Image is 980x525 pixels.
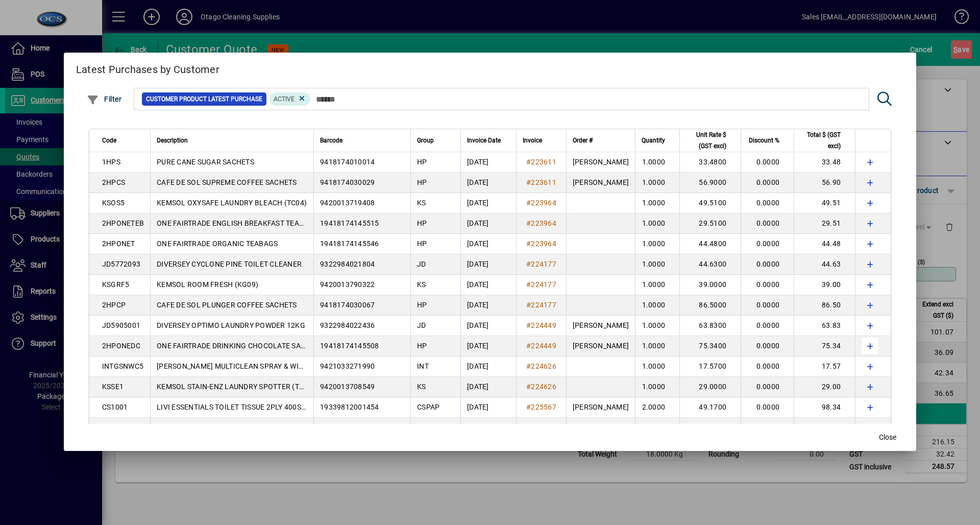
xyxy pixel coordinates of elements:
[526,362,531,370] span: #
[460,234,516,254] td: [DATE]
[526,383,531,391] span: #
[749,135,779,146] span: Discount %
[635,377,679,397] td: 1.0000
[417,280,426,289] span: KS
[679,418,741,438] td: 105.0000
[320,219,379,227] span: 19418174145515
[102,321,140,329] span: JD5905001
[635,295,679,316] td: 1.0000
[635,418,679,438] td: 1.0000
[460,356,516,377] td: [DATE]
[269,92,310,106] mat-chip: Product Activation Status: Active
[320,178,375,186] span: 9418174030029
[523,361,560,372] a: #224626
[741,397,794,418] td: 0.0000
[102,280,130,289] span: KSGRF5
[157,178,297,186] span: CAFE DE SOL SUPREME COFFEE SACHETS
[741,316,794,336] td: 0.0000
[531,342,556,350] span: 224449
[741,254,794,275] td: 0.0000
[157,260,302,268] span: DIVERSEY CYCLONE PINE TOILET CLEANER
[320,280,375,289] span: 9420013790322
[523,381,560,392] a: #224626
[794,254,855,275] td: 44.63
[526,301,531,309] span: #
[531,199,556,207] span: 223964
[794,173,855,193] td: 56.90
[157,158,254,166] span: PURE CANE SUGAR SACHETS
[87,95,122,103] span: Filter
[523,340,560,351] a: #224449
[102,219,144,227] span: 2HPONETEB
[526,178,531,186] span: #
[573,135,593,146] span: Order #
[320,321,375,329] span: 9322984022436
[679,152,741,173] td: 33.4800
[794,418,855,438] td: 105.00
[741,336,794,356] td: 0.0000
[320,301,375,309] span: 9418174030067
[531,383,556,391] span: 224626
[157,301,297,309] span: CAFE DE SOL PLUNGER COFFEE SACHETS
[531,280,556,289] span: 224177
[102,135,116,146] span: Code
[460,316,516,336] td: [DATE]
[635,275,679,295] td: 1.0000
[460,275,516,295] td: [DATE]
[417,219,427,227] span: HP
[460,418,516,438] td: [DATE]
[794,193,855,213] td: 49.51
[794,275,855,295] td: 39.00
[686,129,726,152] span: Unit Rate $ (GST excl)
[84,90,125,108] button: Filter
[679,377,741,397] td: 29.0000
[320,260,375,268] span: 9322984021804
[102,301,126,309] span: 2HPCP
[741,295,794,316] td: 0.0000
[320,240,379,248] span: 19418174145546
[157,280,258,289] span: KEMSOL ROOM FRESH (KG09)
[460,152,516,173] td: [DATE]
[794,234,855,254] td: 44.48
[523,238,560,249] a: #223964
[526,342,531,350] span: #
[523,320,560,331] a: #224449
[794,295,855,316] td: 86.50
[635,213,679,234] td: 1.0000
[635,397,679,418] td: 2.0000
[566,152,635,173] td: [PERSON_NAME]
[679,356,741,377] td: 17.5700
[794,397,855,418] td: 98.34
[679,275,741,295] td: 39.0000
[417,342,427,350] span: HP
[741,152,794,173] td: 0.0000
[747,135,789,146] div: Discount %
[526,280,531,289] span: #
[531,158,556,166] span: 223611
[523,279,560,290] a: #224177
[635,316,679,336] td: 1.0000
[417,260,426,268] span: JD
[417,158,427,166] span: HP
[460,254,516,275] td: [DATE]
[566,316,635,336] td: [PERSON_NAME]
[531,321,556,329] span: 224449
[679,397,741,418] td: 49.1700
[467,135,510,146] div: Invoice Date
[523,135,542,146] span: Invoice
[679,316,741,336] td: 63.8300
[102,342,140,350] span: 2HPONEDC
[102,199,125,207] span: KSOS5
[635,336,679,356] td: 1.0000
[320,135,342,146] span: Barcode
[417,362,429,370] span: INT
[794,356,855,377] td: 17.57
[274,96,295,103] span: Active
[566,336,635,356] td: [PERSON_NAME]
[157,362,307,370] span: [PERSON_NAME] MULTICLEAN SPRAY & WIPE
[741,234,794,254] td: 0.0000
[320,158,375,166] span: 9418174010014
[320,362,375,370] span: 9421033271990
[526,403,531,411] span: #
[879,432,896,443] span: Close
